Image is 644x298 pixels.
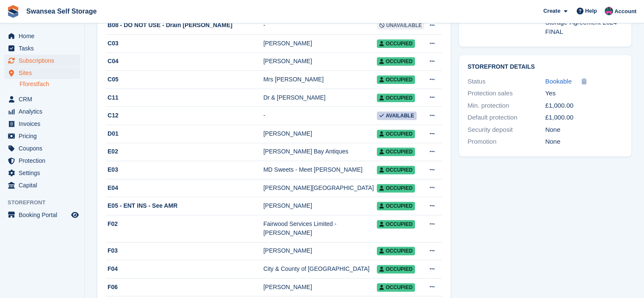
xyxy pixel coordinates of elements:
[377,202,415,210] span: Occupied
[545,77,572,86] a: Bookable
[19,106,69,117] span: Analytics
[467,137,545,147] div: Promotion
[467,101,545,111] div: Min. protection
[4,142,80,154] a: menu
[263,220,377,237] div: Fairwood Services Limited - [PERSON_NAME]
[106,184,263,192] div: E04
[263,39,377,48] div: [PERSON_NAME]
[377,39,415,48] span: Occupied
[467,77,545,86] div: Status
[377,265,415,273] span: Occupied
[19,130,69,142] span: Pricing
[19,155,69,167] span: Protection
[377,111,417,120] span: Available
[545,78,572,85] span: Bookable
[4,155,80,167] a: menu
[263,265,377,273] div: City & County of [GEOGRAPHIC_DATA]
[106,165,263,174] div: E03
[106,147,263,156] div: E02
[106,111,263,120] div: C12
[106,93,263,102] div: C11
[545,113,623,123] div: £1,000.00
[7,5,19,18] img: stora-icon-8386f47178a22dfd0bd8f6a31ec36ba5ce8667c1dd55bd0f319d3a0aa187defe.svg
[4,209,80,221] a: menu
[377,75,415,84] span: Occupied
[377,184,415,192] span: Occupied
[4,130,80,142] a: menu
[467,113,545,123] div: Default protection
[545,101,623,111] div: £1,000.00
[4,55,80,67] a: menu
[4,30,80,42] a: menu
[106,265,263,273] div: F04
[377,130,415,138] span: Occupied
[8,198,84,207] span: Storefront
[263,246,377,255] div: [PERSON_NAME]
[377,220,415,228] span: Occupied
[19,30,69,42] span: Home
[19,167,69,179] span: Settings
[263,184,377,192] div: [PERSON_NAME][GEOGRAPHIC_DATA]
[263,165,377,174] div: MD Sweets - Meet [PERSON_NAME]
[23,4,100,18] a: Swansea Self Storage
[263,17,377,35] td: -
[377,57,415,66] span: Occupied
[19,42,69,54] span: Tasks
[19,142,69,154] span: Coupons
[4,118,80,130] a: menu
[106,129,263,138] div: D01
[543,7,560,15] span: Create
[545,89,623,98] div: Yes
[263,283,377,292] div: [PERSON_NAME]
[19,118,69,130] span: Invoices
[106,220,263,228] div: F02
[19,55,69,67] span: Subscriptions
[605,7,613,15] img: Paul Davies
[4,106,80,117] a: menu
[4,167,80,179] a: menu
[377,283,415,292] span: Occupied
[106,57,263,66] div: C04
[263,129,377,138] div: [PERSON_NAME]
[545,137,623,147] div: None
[377,166,415,174] span: Occupied
[106,75,263,84] div: C05
[377,21,424,30] span: Unavailable
[467,125,545,135] div: Security deposit
[545,125,623,135] div: None
[70,210,80,220] a: Preview store
[106,21,263,30] div: B08 - DO NOT USE - Drain [PERSON_NAME]
[4,67,80,79] a: menu
[106,283,263,292] div: F06
[377,94,415,102] span: Occupied
[19,93,69,105] span: CRM
[4,93,80,105] a: menu
[19,179,69,191] span: Capital
[106,39,263,48] div: C03
[19,80,80,88] a: Fforestfach
[614,7,636,16] span: Account
[106,201,263,210] div: E05 - ENT INS - See AMR
[263,57,377,66] div: [PERSON_NAME]
[4,42,80,54] a: menu
[585,7,597,15] span: Help
[263,75,377,84] div: Mrs [PERSON_NAME]
[263,147,377,156] div: [PERSON_NAME] Bay Antiques
[263,201,377,210] div: [PERSON_NAME]
[106,246,263,255] div: F03
[377,247,415,255] span: Occupied
[467,64,623,70] h2: Storefront Details
[377,148,415,156] span: Occupied
[19,67,69,79] span: Sites
[467,89,545,98] div: Protection sales
[19,209,69,221] span: Booking Portal
[4,179,80,191] a: menu
[263,107,377,125] td: -
[263,93,377,102] div: Dr & [PERSON_NAME]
